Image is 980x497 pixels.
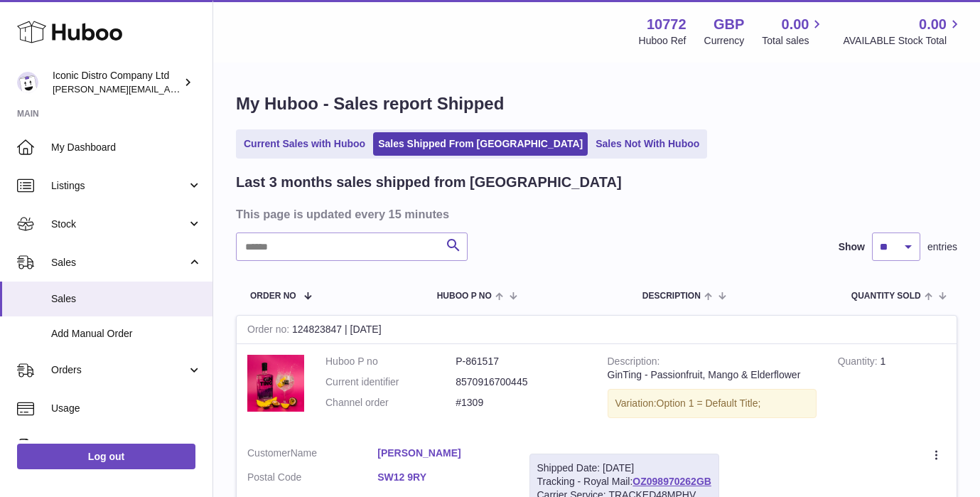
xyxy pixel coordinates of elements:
span: Orders [51,363,187,377]
span: Quantity Sold [851,292,921,301]
h1: My Huboo - Sales report Shipped [236,92,957,115]
span: Sales [51,292,202,306]
a: Sales Not With Huboo [591,132,704,156]
a: SW12 9RY [377,471,507,484]
strong: GBP [714,15,744,34]
a: [PERSON_NAME] [377,447,507,460]
span: Description [642,292,701,301]
strong: 10772 [647,15,686,34]
span: AVAILABLE Stock Total [843,34,963,48]
h3: This page is updated every 15 minutes [236,206,954,222]
span: [PERSON_NAME][EMAIL_ADDRESS][DOMAIN_NAME] [53,83,285,95]
strong: Order no [247,324,292,338]
dd: 8570916700445 [456,375,586,389]
div: Huboo Ref [639,34,686,48]
dt: Postal Code [247,471,377,488]
span: 0.00 [919,15,947,34]
div: Variation: [608,389,817,418]
dt: Name [247,447,377,464]
strong: Quantity [838,356,881,370]
span: Huboo P no [437,292,492,301]
dd: #1309 [456,396,586,410]
a: Current Sales with Huboo [239,132,370,156]
a: Sales Shipped From [GEOGRAPHIC_DATA] [373,132,588,156]
span: 0.00 [782,15,809,34]
span: Customer [247,447,291,459]
div: Shipped Date: [DATE] [537,461,711,475]
span: Sales [51,256,187,269]
span: Listings [51,179,187,193]
span: My Dashboard [51,141,202,154]
div: 124823847 | [DATE] [237,316,957,344]
span: Order No [250,292,296,301]
a: 0.00 AVAILABLE Stock Total [843,15,963,48]
span: Usage [51,402,202,415]
a: 0.00 Total sales [762,15,825,48]
span: Add Manual Order [51,327,202,341]
label: Show [839,240,865,254]
strong: Description [608,356,660,370]
a: OZ098970262GB [632,476,711,487]
dt: Channel order [325,396,456,410]
span: Total sales [762,34,825,48]
div: GinTing - Passionfruit, Mango & Elderflower [608,368,817,382]
dt: Huboo P no [325,355,456,368]
dt: Current identifier [325,375,456,389]
span: Option 1 = Default Title; [657,397,761,409]
span: Stock [51,218,187,231]
td: 1 [827,344,957,436]
h2: Last 3 months sales shipped from [GEOGRAPHIC_DATA] [236,173,622,192]
div: Iconic Distro Company Ltd [53,69,181,96]
dd: P-861517 [456,355,586,368]
a: Log out [17,444,195,469]
img: GinTingPassionfruitLS.jpg [247,355,304,412]
span: entries [927,240,957,254]
div: Currency [704,34,745,48]
img: paul@iconicdistro.com [17,72,38,93]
